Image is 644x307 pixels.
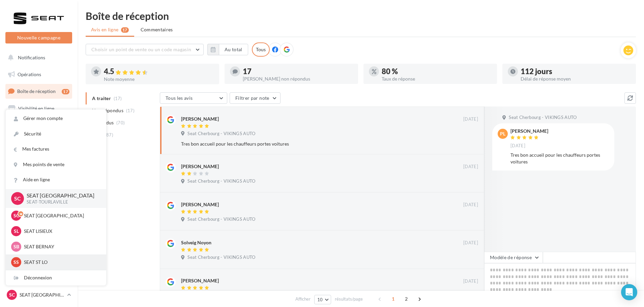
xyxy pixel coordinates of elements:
[86,11,636,21] div: Boîte de réception
[86,44,204,55] button: Choisir un point de vente ou un code magasin
[509,115,577,121] span: Seat Cherbourg - VIKINGS AUTO
[181,239,211,246] div: Solveig Noyon
[4,67,74,82] a: Opérations
[463,202,478,208] span: [DATE]
[521,76,631,81] div: Délai de réponse moyen
[6,126,106,142] a: Sécurité
[314,295,331,304] button: 10
[126,108,135,113] span: (17)
[92,107,123,114] span: Non répondus
[243,68,353,75] div: 17
[181,277,219,284] div: [PERSON_NAME]
[463,116,478,122] span: [DATE]
[6,172,106,187] a: Aide en ligne
[181,201,219,208] div: [PERSON_NAME]
[181,141,434,147] div: Tres bon accueil pour les chauffeurs portes voitures
[4,84,74,98] a: Boîte de réception17
[4,118,74,132] a: Campagnes
[166,95,193,101] span: Tous les avis
[181,163,219,170] div: [PERSON_NAME]
[621,284,637,300] div: Open Intercom Messenger
[18,55,45,60] span: Notifications
[463,164,478,170] span: [DATE]
[335,296,363,302] span: résultats/page
[14,194,21,202] span: SC
[187,178,255,184] span: Seat Cherbourg - VIKINGS AUTO
[484,252,543,263] button: Modèle de réponse
[463,278,478,284] span: [DATE]
[500,130,505,137] span: PL
[4,208,74,227] a: Campagnes DataOnDemand
[181,116,219,122] div: [PERSON_NAME]
[295,296,311,302] span: Afficher
[230,92,281,104] button: Filtrer par note
[17,88,56,94] span: Boîte de réception
[62,89,69,94] div: 17
[14,228,19,235] span: SL
[4,135,74,149] a: Contacts
[187,131,255,137] span: Seat Cherbourg - VIKINGS AUTO
[317,297,323,302] span: 10
[24,228,98,235] p: SEAT LISIEUX
[510,152,609,165] div: Tres bon accueil pour les chauffeurs portes voitures
[105,132,113,137] span: (87)
[388,294,399,304] span: 1
[104,77,214,82] div: Note moyenne
[463,240,478,246] span: [DATE]
[5,32,72,43] button: Nouvelle campagne
[18,71,41,77] span: Opérations
[401,294,412,304] span: 2
[4,51,71,65] button: Notifications
[5,288,72,301] a: SC SEAT [GEOGRAPHIC_DATA]
[116,120,125,125] span: (70)
[27,192,95,199] p: SEAT [GEOGRAPHIC_DATA]
[24,243,98,250] p: SEAT BERNAY
[160,92,227,104] button: Tous les avis
[24,259,98,266] p: SEAT ST LO
[27,199,95,205] p: SEAT-TOURLAVILLE
[13,212,19,219] span: SC
[141,26,173,33] span: Commentaires
[24,212,98,219] p: SEAT [GEOGRAPHIC_DATA]
[4,101,74,116] a: Visibilité en ligne
[20,291,64,298] p: SEAT [GEOGRAPHIC_DATA]
[6,270,106,285] div: Déconnexion
[510,143,525,149] span: [DATE]
[6,111,106,126] a: Gérer mon compte
[18,105,54,111] span: Visibilité en ligne
[521,68,631,75] div: 112 jours
[4,168,74,183] a: Calendrier
[252,42,270,57] div: Tous
[207,44,248,55] button: Au total
[6,142,106,157] a: Mes factures
[104,68,214,75] div: 4.5
[91,47,191,52] span: Choisir un point de vente ou un code magasin
[510,129,548,133] div: [PERSON_NAME]
[219,44,248,55] button: Au total
[187,216,255,222] span: Seat Cherbourg - VIKINGS AUTO
[187,254,255,260] span: Seat Cherbourg - VIKINGS AUTO
[13,243,19,250] span: SB
[13,259,19,266] span: SS
[9,291,15,298] span: SC
[6,157,106,172] a: Mes points de vente
[4,185,74,205] a: PLV et print personnalisable
[382,76,492,81] div: Taux de réponse
[243,76,353,81] div: [PERSON_NAME] non répondus
[382,68,492,75] div: 80 %
[4,152,74,166] a: Médiathèque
